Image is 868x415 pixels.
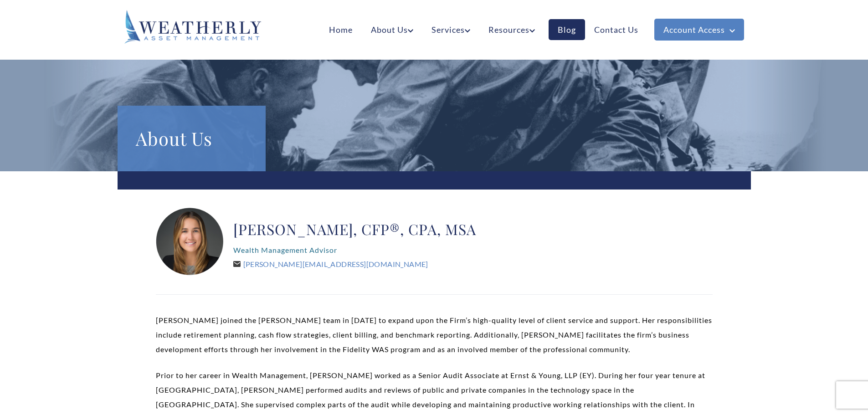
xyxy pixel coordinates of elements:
h1: About Us [136,124,247,153]
a: Blog [549,19,585,40]
a: [PERSON_NAME][EMAIL_ADDRESS][DOMAIN_NAME] [233,260,428,268]
p: Wealth Management Advisor [233,243,476,257]
a: Resources [479,19,544,40]
a: Services [422,19,479,40]
p: [PERSON_NAME] joined the [PERSON_NAME] team in [DATE] to expand upon the Firm’s high-quality leve... [156,313,713,357]
a: About Us [362,19,422,40]
a: Home [320,19,362,40]
img: Weatherly [124,10,261,44]
a: Contact Us [585,19,647,40]
h2: [PERSON_NAME], CFP®, CPA, MSA [233,220,476,238]
a: Account Access [654,19,744,41]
